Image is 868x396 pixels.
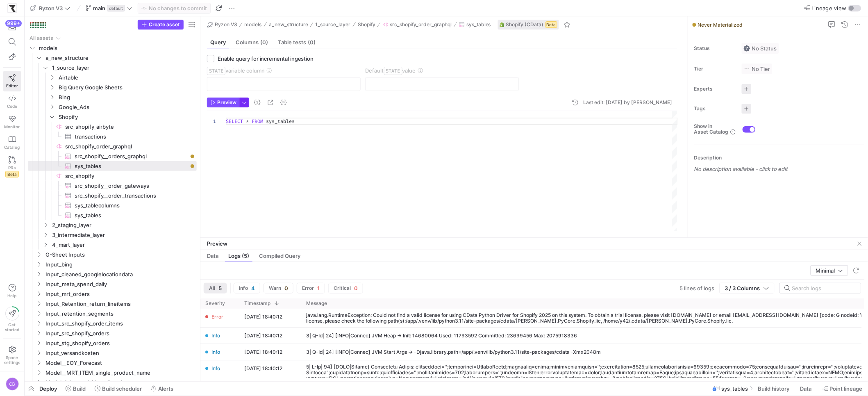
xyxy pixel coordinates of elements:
span: Experts [694,86,735,92]
button: Warn0 [264,283,293,294]
span: Build history [758,385,790,392]
span: 1_source_layer [316,22,351,27]
span: Info [211,331,220,340]
div: Press SPACE to select this row. [28,328,197,338]
button: Build scheduler [91,382,145,396]
span: Table tests [278,40,316,45]
a: sys_tables​​​​​​​​​ [28,210,197,220]
a: src_shopify__orders_graphql​​​​​​​​​ [28,151,197,161]
button: Data [797,382,817,396]
span: Timestamp [244,300,270,306]
span: Critical [334,285,351,291]
div: Press SPACE to select this row. [28,368,197,378]
div: 1 [207,118,216,125]
div: CB [6,378,19,391]
span: Input_stg_shopify_orders [45,339,195,348]
span: src_shopify_order_graphql​​​​​​​​ [65,142,195,151]
span: Input_retention_segments [45,309,195,319]
span: 1 [317,285,320,291]
span: Ryzon V3 [215,22,237,27]
div: Press SPACE to select this row. [28,220,197,230]
span: Big Query Google Sheets [59,83,195,92]
div: Press SPACE to select this row. [28,230,197,240]
span: Shopify [59,112,195,122]
span: Input_src_shopify_order_items [45,319,195,328]
div: Press SPACE to select this row. [28,299,197,309]
span: Input_versandkosten [45,348,195,358]
span: Tier [694,66,735,72]
input: Search logs [792,285,854,291]
span: src_shopify​​​​​​​​ [65,171,195,181]
span: sys_tables [466,22,491,27]
span: Airtable [59,73,195,82]
span: Input_meta_spend_daily [45,280,195,289]
y42-timestamp-cell-renderer: [DATE] 18:40:12 [244,364,282,373]
button: a_new_structure [267,20,310,30]
span: Input_bing [45,260,195,269]
img: https://storage.googleapis.com/y42-prod-data-exchange/images/sBsRsYb6BHzNxH9w4w8ylRuridc3cmH4JEFn... [8,4,16,12]
button: Alerts [147,382,177,396]
a: Monitor [3,112,21,132]
span: Message [306,300,327,306]
span: Bing [59,93,195,102]
span: 0 [284,285,288,291]
span: default [107,5,125,11]
button: Info4 [234,283,260,294]
span: src_shopify_order_graphql [390,22,452,27]
y42-timestamp-cell-renderer: [DATE] 18:40:12 [244,331,282,340]
span: 3_intermediate_layer [52,230,195,240]
span: a_new_structure [269,22,308,27]
button: 1_source_layer [314,20,353,30]
img: No status [744,45,750,52]
div: Press SPACE to select this row. [28,122,197,132]
a: sys_tables​​​​​​​​​ [28,161,197,171]
span: (0) [260,40,268,45]
span: src_shopify__orders_graphql​​​​​​​​​ [75,152,187,161]
span: SELECT [226,118,243,125]
span: Beta [5,171,19,178]
div: Press SPACE to select this row. [28,358,197,368]
button: Error1 [297,283,325,294]
span: sys_tables [266,118,295,125]
span: Severity [205,300,225,306]
a: src_shopify__order_gateways​​​​​​​​​ [28,181,197,191]
button: Create asset [138,20,184,30]
span: No Status [744,45,777,52]
div: Press SPACE to select this row. [28,279,197,289]
span: (0) [308,40,316,45]
a: src_shopify_airbyte​​​​​​​​ [28,122,197,132]
span: Query [210,40,226,45]
span: 5 lines of logs [680,285,715,291]
button: Critical0 [328,283,363,294]
span: All [209,285,215,291]
div: Press SPACE to select this row. [28,259,197,269]
div: 999+ [5,20,22,27]
span: Create asset [149,22,180,27]
a: Editor [3,71,21,91]
a: src_shopify_order_graphql​​​​​​​​ [28,141,197,151]
span: Compiled Query [259,253,300,259]
span: Never Materialized [698,22,743,28]
button: CB [3,376,21,393]
div: All assets [30,35,53,41]
button: maindefault [84,3,134,14]
div: Press SPACE to select this row. [28,309,197,319]
a: Code [3,91,21,112]
button: Build [62,382,89,396]
p: No description available - click to edit [694,166,865,172]
button: No tierNo Tier [742,64,773,74]
span: 4_mart_layer [52,240,195,250]
div: Press SPACE to select this row. [28,181,197,191]
span: Google_Ads [59,102,195,112]
div: Press SPACE to select this row. [28,319,197,328]
span: src_shopify__order_transactions​​​​​​​​​ [75,191,187,200]
div: Press SPACE to select this row. [28,151,197,161]
div: 3| Q-Id| 24] [INFO|Connec] JVM Heap -> Init: 14680064 Used: 11793592 Committed: 23699456 Max: 207... [306,333,577,339]
span: Model_Ad_spend_Meta_Google [45,378,195,387]
a: PRsBeta [3,153,21,181]
span: variable column [207,67,265,74]
button: Ryzon V3 [28,3,72,14]
span: Ryzon V3 [39,5,63,11]
span: Get started [5,322,19,332]
span: Monitor [5,124,20,129]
